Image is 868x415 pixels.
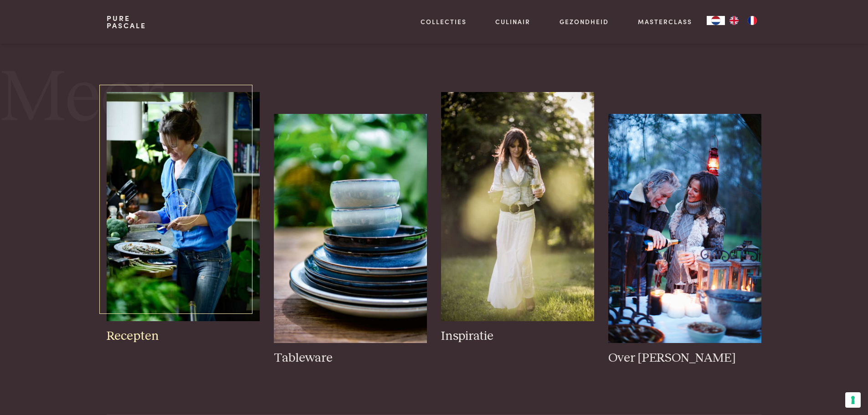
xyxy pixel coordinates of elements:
a: FR [743,16,761,25]
a: Culinair [495,17,530,26]
h3: Over [PERSON_NAME] [608,350,761,366]
a: EN [725,16,743,25]
a: PurePascale [107,15,146,29]
a: Pascale Naessens Inspiratie [441,92,594,344]
ul: Language list [725,16,761,25]
h3: Inspiratie [441,328,594,344]
img: Pascale Naessens [441,92,594,321]
h3: Tableware [274,350,426,366]
div: Language [707,16,725,25]
a: Gezondheid [560,17,609,26]
aside: Language selected: Nederlands [707,16,761,25]
a: Algemeen20-20Paul20schenkt20Pascale20in.jpg Over [PERSON_NAME] [608,114,761,366]
a: pure-pascale-naessens-_DSC7670 Recepten [107,92,259,344]
button: Uw voorkeuren voor toestemming voor trackingtechnologieën [845,392,861,408]
img: serax-pure-pascale-naessens-Pure by Pascale Naessens - Cookbook Ik eet zo graag-2 [274,114,426,343]
img: pure-pascale-naessens-_DSC7670 [107,92,259,321]
img: Algemeen20-20Paul20schenkt20Pascale20in.jpg [608,114,761,343]
a: Masterclass [638,17,692,26]
h3: Recepten [107,328,259,344]
a: serax-pure-pascale-naessens-Pure by Pascale Naessens - Cookbook Ik eet zo graag-2 Tableware [274,114,426,366]
a: Collecties [421,17,467,26]
a: NL [707,16,725,25]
